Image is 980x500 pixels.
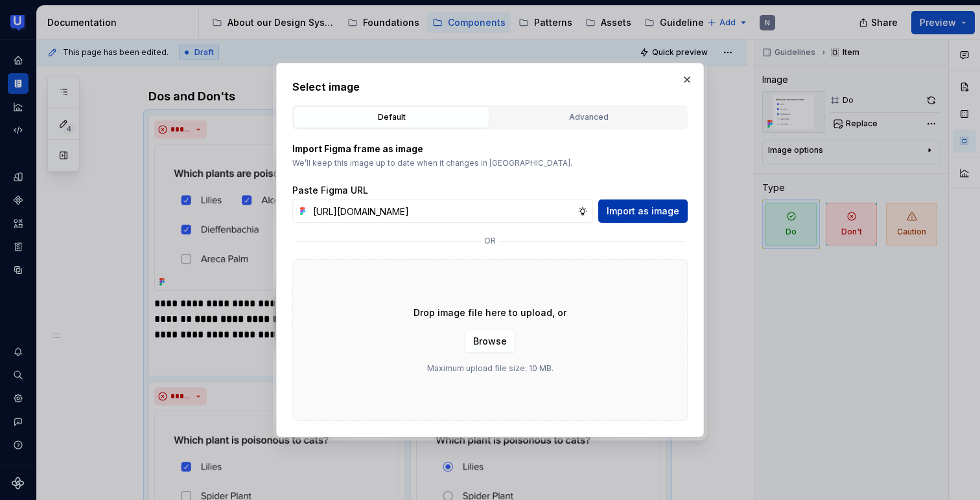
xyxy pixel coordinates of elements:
[598,199,688,223] button: Import as image
[292,142,688,155] p: Import Figma frame as image
[465,330,515,353] button: Browse
[414,306,566,319] p: Drop image file here to upload, or
[473,335,507,348] span: Browse
[495,111,682,124] div: Advanced
[484,236,496,246] p: or
[308,199,577,223] input: https://figma.com/file...
[292,158,688,168] p: We’ll keep this image up to date when it changes in [GEOGRAPHIC_DATA].
[292,184,368,197] label: Paste Figma URL
[292,79,688,95] h2: Select image
[298,111,485,124] div: Default
[427,363,554,374] p: Maximum upload file size: 10 MB.
[607,205,679,218] span: Import as image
